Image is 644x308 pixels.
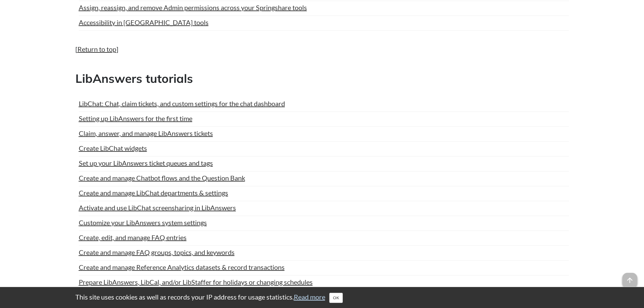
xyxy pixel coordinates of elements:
a: Activate and use LibChat screensharing in LibAnswers [79,203,236,213]
a: Create, edit, and manage FAQ entries [79,232,187,242]
button: Close [329,293,343,303]
a: Create and manage Chatbot flows and the Question Bank [79,173,245,183]
a: Create LibChat widgets [79,143,147,153]
span: arrow_upward [622,273,637,288]
h2: LibAnswers tutorials [75,70,569,87]
a: Customize your LibAnswers system settings [79,217,207,228]
div: This site uses cookies as well as records your IP address for usage statistics. [69,292,576,303]
a: Set up your LibAnswers ticket queues and tags [79,158,213,168]
a: arrow_upward [622,274,637,282]
a: LibChat: Chat, claim tickets, and custom settings for the chat dashboard [79,98,285,109]
a: Accessibility in [GEOGRAPHIC_DATA] tools [79,17,209,27]
a: Read more [294,293,325,301]
a: Claim, answer, and manage LibAnswers tickets [79,128,213,138]
p: [ ] [75,44,569,54]
a: Prepare LibAnswers, LibCal, and/or LibStaffer for holidays or changing schedules [79,277,313,287]
a: Create and manage LibChat departments & settings [79,188,228,198]
a: Setting up LibAnswers for the first time [79,113,192,123]
a: Create and manage Reference Analytics datasets & record transactions [79,262,285,272]
a: Create and manage FAQ groups, topics, and keywords [79,247,235,257]
a: Assign, reassign, and remove Admin permissions across your Springshare tools [79,2,307,13]
a: Return to top [77,45,116,53]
